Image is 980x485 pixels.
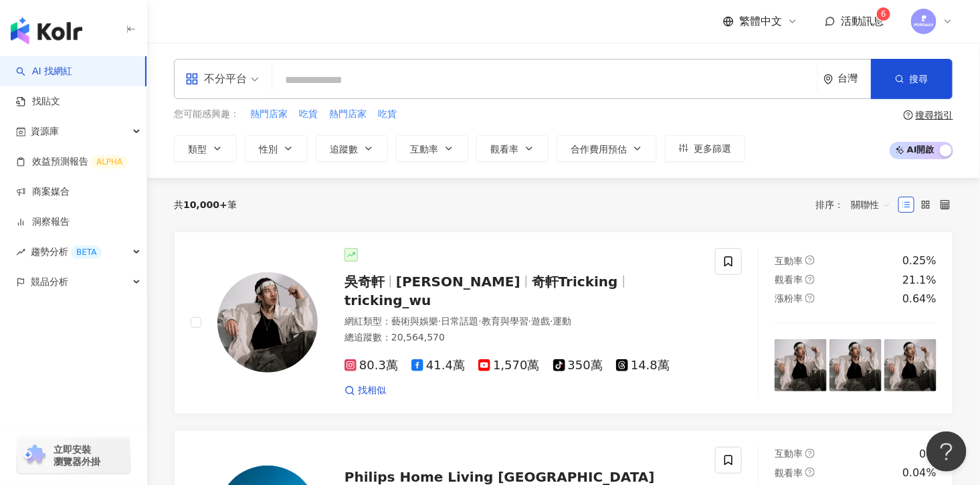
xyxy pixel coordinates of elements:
div: 台灣 [838,73,871,84]
span: 類型 [188,144,207,155]
span: 1,570萬 [478,359,540,373]
span: 互動率 [775,256,803,266]
span: environment [823,74,834,84]
span: question-circle [805,275,815,284]
div: 網紅類型 ： [345,315,699,328]
span: 80.3萬 [345,359,398,373]
span: question-circle [805,449,815,458]
button: 合作費用預估 [557,135,657,162]
sup: 6 [877,7,890,21]
button: 性別 [245,135,308,162]
span: · [528,316,531,326]
img: images.png [911,9,937,34]
img: chrome extension [21,445,47,466]
iframe: Help Scout Beacon - Open [926,431,967,472]
a: chrome extension立即安裝 瀏覽器外掛 [17,438,130,474]
img: logo [11,17,82,44]
span: question-circle [805,294,815,303]
span: · [478,316,481,326]
span: 觀看率 [775,274,803,285]
span: 立即安裝 瀏覽器外掛 [54,444,100,468]
img: KOL Avatar [217,272,318,373]
button: 熱門店家 [250,107,288,122]
div: 0.04% [902,466,937,480]
span: 觀看率 [490,144,518,155]
div: 搜尋指引 [916,110,953,120]
span: 互動率 [775,448,803,459]
span: 14.8萬 [616,359,670,373]
img: post-image [884,339,937,391]
span: 吃貨 [378,108,397,121]
span: [PERSON_NAME] [396,274,520,290]
span: 關聯性 [851,194,891,215]
span: 更多篩選 [694,143,731,154]
span: 您可能感興趣： [174,108,239,121]
span: 競品分析 [31,267,68,297]
div: 總追蹤數 ： 20,564,570 [345,331,699,345]
span: 遊戲 [531,316,550,326]
div: 21.1% [902,273,937,288]
span: Philips Home Living [GEOGRAPHIC_DATA] [345,469,655,485]
a: searchAI 找網紅 [16,65,72,78]
span: 互動率 [410,144,438,155]
button: 搜尋 [871,59,953,99]
a: 商案媒合 [16,185,70,199]
span: 吃貨 [299,108,318,121]
span: question-circle [904,110,913,120]
button: 吃貨 [298,107,318,122]
span: 藝術與娛樂 [391,316,438,326]
span: 繁體中文 [739,14,782,29]
span: 熱門店家 [329,108,367,121]
a: KOL Avatar吳奇軒[PERSON_NAME]奇軒Trickingtricking_wu網紅類型：藝術與娛樂·日常話題·教育與學習·遊戲·運動總追蹤數：20,564,57080.3萬41.... [174,231,953,414]
div: 0.25% [902,254,937,268]
button: 更多篩選 [665,135,745,162]
span: 性別 [259,144,278,155]
span: 活動訊息 [841,15,884,27]
span: question-circle [805,468,815,477]
span: rise [16,248,25,257]
span: 350萬 [553,359,603,373]
button: 互動率 [396,135,468,162]
span: 6 [881,9,886,19]
span: 10,000+ [183,199,227,210]
span: · [438,316,441,326]
span: 日常話題 [441,316,478,326]
span: 奇軒Tricking [532,274,618,290]
button: 熱門店家 [328,107,367,122]
span: 搜尋 [910,74,928,84]
a: 找貼文 [16,95,60,108]
div: 共 筆 [174,199,237,210]
span: question-circle [805,256,815,265]
span: 漲粉率 [775,293,803,304]
span: 合作費用預估 [571,144,627,155]
img: post-image [829,339,882,391]
span: 觀看率 [775,468,803,478]
div: 不分平台 [185,68,247,90]
div: 0% [920,447,937,462]
a: 效益預測報告ALPHA [16,155,128,169]
span: · [550,316,553,326]
div: 0.64% [902,292,937,306]
span: 趨勢分析 [31,237,102,267]
span: 運動 [553,316,572,326]
span: tricking_wu [345,292,431,308]
button: 吃貨 [377,107,397,122]
span: 吳奇軒 [345,274,385,290]
a: 洞察報告 [16,215,70,229]
div: 排序： [815,194,898,215]
span: 追蹤數 [330,144,358,155]
button: 觀看率 [476,135,549,162]
span: 資源庫 [31,116,59,147]
a: 找相似 [345,384,386,397]
span: 教育與學習 [482,316,528,326]
button: 追蹤數 [316,135,388,162]
span: 41.4萬 [411,359,465,373]
span: 熱門店家 [250,108,288,121]
button: 類型 [174,135,237,162]
img: post-image [775,339,827,391]
span: appstore [185,72,199,86]
span: 找相似 [358,384,386,397]
div: BETA [71,246,102,259]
